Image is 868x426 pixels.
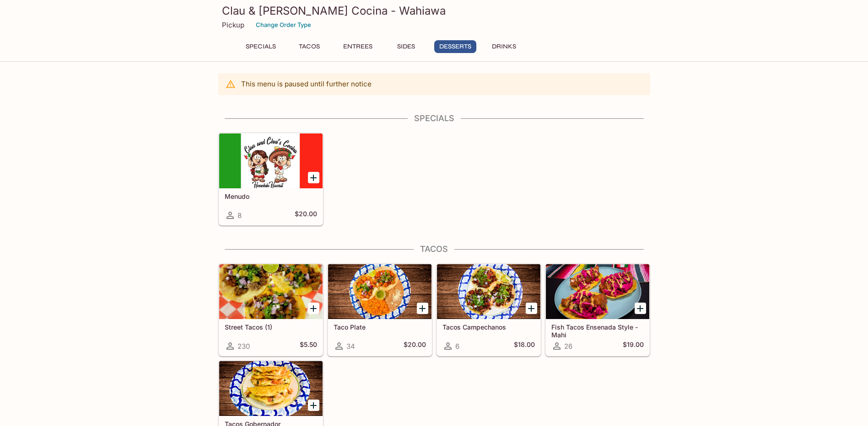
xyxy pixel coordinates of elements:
a: Taco Plate34$20.00 [328,264,432,356]
button: Sides [386,40,427,53]
h4: Tacos [218,244,650,254]
div: Menudo [219,133,323,188]
div: Taco Plate [328,264,431,319]
button: Entrees [337,40,378,53]
button: Add Fish Tacos Ensenada Style - Mahi [635,303,646,314]
a: Menudo8$20.00 [219,133,323,225]
button: Add Street Tacos (1) [308,303,319,314]
h5: Taco Plate [334,323,426,331]
a: Tacos Campechanos6$18.00 [437,264,541,356]
h4: Specials [218,113,650,123]
button: Desserts [434,40,476,53]
h5: $20.00 [295,210,317,221]
div: Street Tacos (1) [219,264,323,319]
button: Change Order Type [252,18,315,32]
span: 6 [455,342,459,351]
button: Tacos [289,40,330,53]
h5: $5.50 [300,341,317,351]
button: Add Menudo [308,172,319,183]
span: 8 [237,211,242,220]
p: Pickup [222,21,244,29]
h5: Menudo [225,192,317,200]
h5: Tacos Campechanos [442,323,535,331]
span: 26 [564,342,572,351]
button: Specials [240,40,281,53]
a: Street Tacos (1)230$5.50 [219,264,323,356]
div: Tacos Campechanos [437,264,540,319]
button: Add Tacos Campechanos [526,303,537,314]
h5: $19.00 [623,341,644,351]
button: Add Taco Plate [417,303,428,314]
div: Tacos Gobernador [219,361,323,416]
button: Add Tacos Gobernador [308,399,319,411]
a: Fish Tacos Ensenada Style - Mahi26$19.00 [545,264,650,356]
h5: Fish Tacos Ensenada Style - Mahi [551,323,644,338]
div: Fish Tacos Ensenada Style - Mahi [546,264,649,319]
h5: $20.00 [404,341,426,351]
button: Drinks [484,40,525,53]
h5: Street Tacos (1) [225,323,317,331]
h5: $18.00 [514,341,535,351]
span: 34 [346,342,355,351]
h3: Clau & [PERSON_NAME] Cocina - Wahiawa [222,4,647,18]
p: This menu is paused until further notice [241,80,372,88]
span: 230 [237,342,250,351]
